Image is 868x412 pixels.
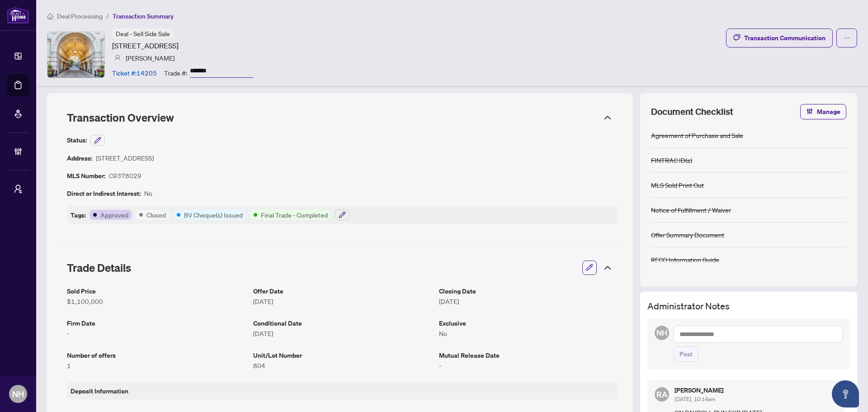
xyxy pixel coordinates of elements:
[164,68,187,78] article: Trade #:
[96,153,154,163] article: [STREET_ADDRESS]
[261,210,328,220] article: Final Trade - Completed
[67,153,92,163] article: Address:
[253,328,432,338] article: [DATE]
[67,328,246,338] article: -
[651,105,733,118] span: Document Checklist
[71,210,86,220] article: Tags:
[67,296,246,306] article: $1,100,000
[651,155,692,165] div: FINTRAC ID(s)
[651,180,704,190] div: MLS Sold Print Out
[67,350,246,360] article: Number of offers
[651,230,724,240] div: Offer Summary Document
[144,188,152,199] article: No
[439,350,618,360] article: Mutual Release Date
[67,318,246,328] article: Firm Date
[47,32,104,78] img: IMG-C9378029_1.jpg
[253,296,432,306] article: [DATE]
[726,28,833,47] button: Transaction Communication
[656,388,668,401] span: RA
[67,170,105,181] article: MLS Number:
[184,210,243,220] article: BV Cheque(s) Issued
[14,185,23,194] span: user-switch
[675,396,715,403] span: [DATE], 10:14am
[674,346,698,362] button: Post
[817,104,840,119] span: Manage
[12,388,24,400] span: NH
[109,170,142,181] article: C9378029
[439,286,618,296] article: Closing Date
[253,350,432,360] article: Unit/Lot Number
[57,12,103,20] span: Deal Processing
[253,286,432,296] article: Offer Date
[439,360,618,370] article: -
[67,261,131,275] span: Trade Details
[60,255,620,280] div: Trade Details
[67,111,174,124] span: Transaction Overview
[60,106,620,129] div: Transaction Overview
[253,318,432,328] article: Conditional Date
[126,53,175,63] article: [PERSON_NAME]
[116,29,170,38] span: Deal - Sell Side Sale
[439,328,618,338] article: No
[651,205,731,215] div: Notice of Fulfillment / Waiver
[112,40,179,51] article: [STREET_ADDRESS]
[656,327,667,339] span: NH
[675,387,837,393] h5: [PERSON_NAME]
[651,130,743,140] div: Agreement of Purchase and Sale
[112,68,157,78] article: Ticket #: 14205
[7,7,29,24] img: logo
[100,210,128,220] article: Approved
[106,11,109,21] li: /
[114,55,121,61] img: svg%3e
[67,286,246,296] article: Sold Price
[47,13,53,19] span: home
[647,299,850,313] h3: Administrator Notes
[253,360,432,370] article: 804
[71,386,128,396] article: Deposit Information
[832,380,859,407] button: Open asap
[439,296,618,306] article: [DATE]
[67,188,141,199] article: Direct or Indirect Interest:
[146,210,166,220] article: Closed
[844,35,850,41] span: ellipsis
[651,255,719,265] div: RECO Information Guide
[67,135,87,146] article: Status:
[439,318,618,328] article: Exclusive
[113,12,174,20] span: Transaction Summary
[744,31,826,45] div: Transaction Communication
[800,104,846,119] button: Manage
[67,360,246,370] article: 1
